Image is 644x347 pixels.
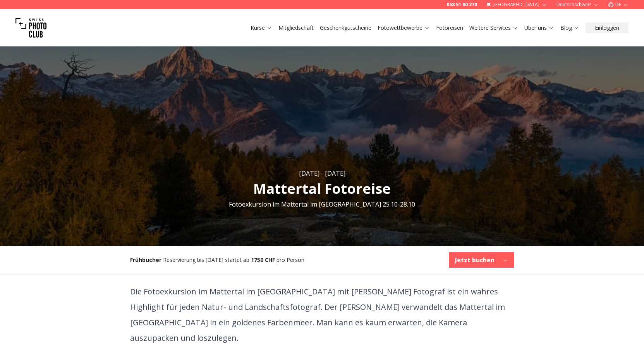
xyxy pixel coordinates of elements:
button: Weitere Services [466,22,521,33]
a: Weitere Services [469,24,518,32]
a: 058 51 00 270 [447,2,477,8]
h1: Mattertal Fotoreise [253,181,391,197]
span: pro Person [276,256,304,263]
button: Einloggen [586,22,629,33]
span: Reservierung bis [DATE] startet ab [163,256,249,263]
a: Blog [560,24,579,32]
button: Über uns [521,22,557,33]
a: Fotowettbewerbe [378,24,430,32]
b: 1750 CHF [251,256,275,263]
a: Über uns [524,24,554,32]
button: Blog [557,22,582,33]
a: Geschenkgutscheine [320,24,371,32]
a: Mitgliedschaft [278,24,314,32]
b: Jetzt buchen [455,255,495,265]
button: Geschenkgutscheine [317,22,374,33]
button: Fotoreisen [433,22,466,33]
p: Die Fotoexkursion im Mattertal im [GEOGRAPHIC_DATA] mit [PERSON_NAME] Fotograf ist ein wahres Hig... [130,284,514,346]
a: Kurse [251,24,272,32]
a: Fotoreisen [436,24,463,32]
button: Fotowettbewerbe [374,22,433,33]
button: Jetzt buchen [449,252,514,268]
div: [DATE] - [DATE] [299,169,345,178]
button: Kurse [247,22,275,33]
img: Swiss photo club [15,12,46,43]
button: Mitgliedschaft [275,22,317,33]
b: Frühbucher [130,256,161,263]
